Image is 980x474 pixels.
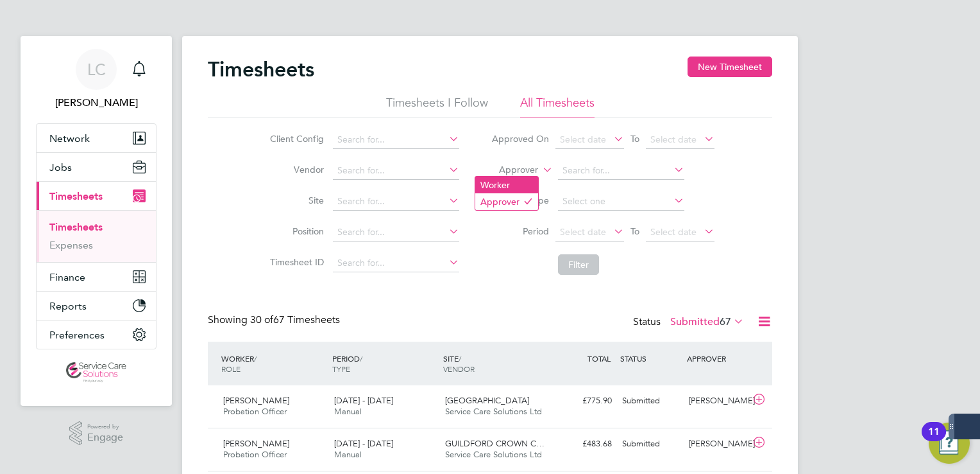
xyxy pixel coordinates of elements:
li: Timesheets I Follow [386,95,488,118]
span: Select date [650,134,697,145]
div: 11 [928,432,940,448]
span: Select date [560,134,606,145]
input: Search for... [333,131,459,149]
span: Probation Officer [223,449,287,460]
input: Search for... [333,162,459,180]
img: servicecare-logo-retina.png [66,362,126,383]
div: £483.68 [550,434,617,455]
div: APPROVER [684,347,750,370]
h2: Timesheets [208,57,314,82]
div: SITE [440,347,551,380]
button: Reports [37,292,156,320]
span: / [254,353,257,364]
div: Showing [208,313,342,327]
span: Powered by [87,421,123,432]
div: Submitted [617,391,684,412]
input: Search for... [558,162,684,180]
span: [DATE] - [DATE] [334,438,393,449]
span: / [360,353,362,364]
span: TOTAL [587,353,611,364]
span: Reports [49,300,87,312]
span: To [627,223,643,240]
a: Powered byEngage [69,421,124,446]
label: Approved On [491,133,549,145]
span: Probation Officer [223,406,287,417]
span: Finance [49,271,85,283]
button: Filter [558,254,599,275]
input: Search for... [333,224,459,241]
span: Network [49,132,90,145]
span: Service Care Solutions Ltd [445,449,542,460]
span: To [627,130,643,147]
span: GUILDFORD CROWN C… [445,438,545,449]
a: Go to home page [36,362,156,383]
button: Preferences [37,320,156,349]
input: Search for... [333,193,459,211]
span: Manual [334,406,362,417]
button: Jobs [37,153,156,181]
span: Manual [334,449,362,460]
span: Select date [650,226,697,238]
li: Approver [475,193,538,210]
span: VENDOR [443,364,475,374]
button: Finance [37,263,156,291]
nav: Main navigation [21,36,172,406]
span: 67 [720,315,731,328]
input: Search for... [333,254,459,272]
span: Select date [560,226,606,238]
span: Timesheets [49,190,103,202]
span: [GEOGRAPHIC_DATA] [445,395,529,406]
span: Preferences [49,329,105,341]
a: LC[PERSON_NAME] [36,49,156,110]
div: STATUS [617,347,684,370]
label: Approver [480,164,538,177]
li: Worker [475,177,538,193]
label: Client Config [266,133,324,145]
div: [PERSON_NAME] [684,391,750,412]
div: [PERSON_NAME] [684,434,750,455]
span: ROLE [221,364,241,374]
li: All Timesheets [520,95,595,118]
label: Timesheet ID [266,256,324,268]
label: Period [491,225,549,237]
span: / [459,353,461,364]
div: WORKER [218,347,329,380]
div: Submitted [617,434,684,455]
div: Status [633,313,747,331]
span: [PERSON_NAME] [223,438,289,449]
a: Timesheets [49,221,103,233]
div: PERIOD [329,347,440,380]
input: Select one [558,193,684,211]
span: 67 Timesheets [250,313,340,326]
span: TYPE [332,364,350,374]
span: LC [87,61,106,78]
span: [PERSON_NAME] [223,395,289,406]
span: [DATE] - [DATE] [334,395,393,406]
button: New Timesheet [688,57,772,77]
button: Timesheets [37,182,156,210]
button: Open Resource Center, 11 new notifications [929,423,970,464]
label: Site [266,195,324,206]
label: Submitted [670,315,744,328]
span: Jobs [49,161,72,173]
a: Expenses [49,239,93,251]
label: Vendor [266,164,324,175]
span: Engage [87,432,123,443]
span: 30 of [250,313,273,326]
span: Lee Clayton [36,95,156,110]
label: Position [266,225,324,237]
div: £775.90 [550,391,617,412]
button: Network [37,124,156,152]
span: Service Care Solutions Ltd [445,406,542,417]
div: Timesheets [37,210,156,262]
